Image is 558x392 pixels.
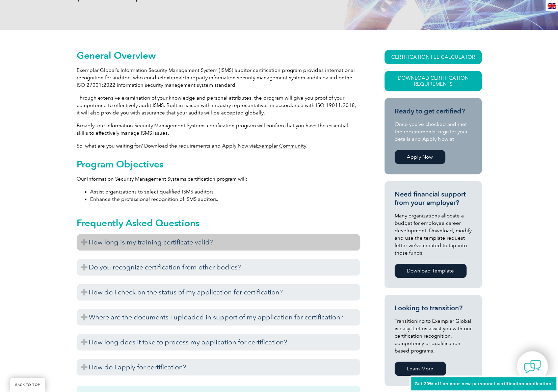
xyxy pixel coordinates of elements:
[395,190,472,207] h3: Need financial support from your employer?
[395,317,472,355] p: Transitioning to Exemplar Global is easy! Let us assist you with our certification recognition, c...
[77,159,360,169] h2: Program Objectives
[77,142,360,150] p: So, what are you waiting for? Download the requirements and Apply Now via .
[77,284,360,300] h3: How do I check on the status of my application for certification?
[415,381,553,386] span: Get 20% off on your new personnel certification application!
[90,188,360,195] li: Assist organizations to select qualified ISMS auditors
[90,195,360,203] li: Enhance the professional recognition of ISMS auditors.
[395,212,472,257] p: Many organizations allocate a budget for employee career development. Download, modify and use th...
[196,75,345,81] span: party information security management system audits based on
[395,362,446,376] a: Learn More
[77,122,360,137] p: Broadly, our Information Security Management Systems certification program will confirm that you ...
[77,175,360,183] p: Our Information Security Management Systems certification program will:
[395,150,445,164] a: Apply Now
[77,67,360,89] p: Exemplar Global’s Information Security Management System (ISMS) auditor certification program pro...
[395,264,467,278] a: Download Template
[256,143,306,149] a: Exemplar Community
[77,359,360,375] h3: How do I apply for certification?
[77,94,360,116] p: Through extensive examination of your knowledge and personal attributes, the program will give yo...
[77,334,360,350] h3: How long does it take to process my application for certification?
[524,358,541,375] img: contact-chat.png
[384,71,482,91] a: Download Certification Requirements
[384,50,482,64] a: CERTIFICATION FEE CALCULATOR
[395,107,472,115] h3: Ready to get certified?
[10,378,45,392] a: BACK TO TOP
[77,217,360,228] h2: Frequently Asked Questions
[395,304,472,312] h3: Looking to transition?
[548,3,556,9] img: en
[77,259,360,276] h3: Do you recognize certification from other bodies?
[395,121,472,143] p: Once you’ve checked and met the requirements, register your details and Apply Now at
[164,75,196,81] span: external/third
[77,309,360,325] h3: Where are the documents I uploaded in support of my application for certification?
[77,50,360,61] h2: General Overview
[77,234,360,251] h3: How long is my training certificate valid?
